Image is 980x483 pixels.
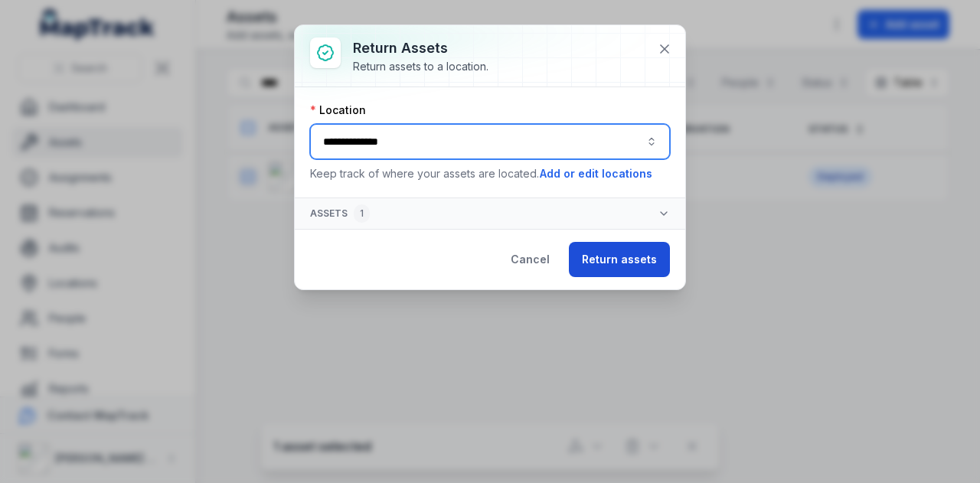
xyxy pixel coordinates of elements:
[498,242,563,277] button: Cancel
[295,198,685,229] button: Assets1
[310,204,370,223] span: Assets
[539,165,653,182] button: Add or edit locations
[569,242,670,277] button: Return assets
[354,204,370,223] div: 1
[310,103,366,118] label: Location
[310,165,670,182] p: Keep track of where your assets are located.
[353,38,488,59] h3: Return assets
[353,59,488,74] div: Return assets to a location.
